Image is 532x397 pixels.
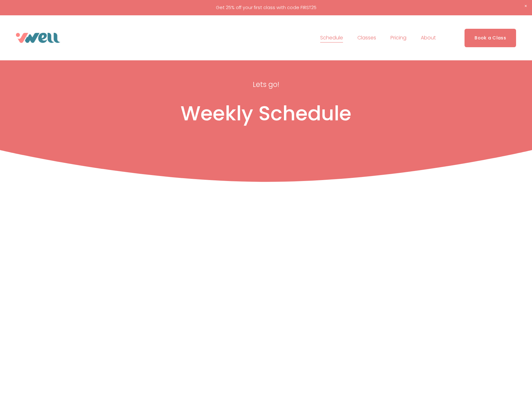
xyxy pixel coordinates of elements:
a: Schedule [320,33,343,43]
a: folder dropdown [421,33,436,43]
a: Pricing [390,33,406,43]
a: folder dropdown [357,33,376,43]
span: Classes [357,33,376,43]
span: About [421,33,436,43]
a: Book a Class [465,29,516,47]
p: Lets go! [189,78,343,91]
h1: Weekly Schedule [79,101,454,126]
img: VWell [16,33,60,43]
